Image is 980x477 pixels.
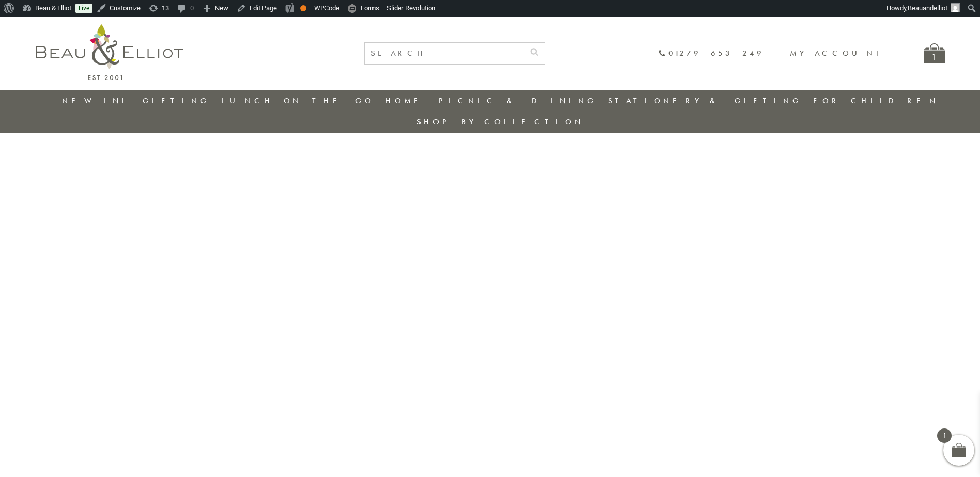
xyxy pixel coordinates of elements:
[813,96,939,106] a: For Children
[365,43,524,64] input: SEARCH
[908,4,947,12] span: Beauandelliot
[417,117,584,127] a: Shop by collection
[924,43,945,63] a: 1
[221,96,374,106] a: Lunch On The Go
[608,96,802,106] a: Stationery & Gifting
[143,96,210,106] a: Gifting
[937,428,952,443] span: 1
[658,49,764,58] a: 01279 653 249
[75,4,92,13] a: Live
[62,96,131,106] a: New in!
[790,48,888,58] a: My account
[387,4,435,12] span: Slider Revolution
[300,5,306,11] div: OK
[439,96,597,106] a: Picnic & Dining
[36,24,183,80] img: logo
[385,96,427,106] a: Home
